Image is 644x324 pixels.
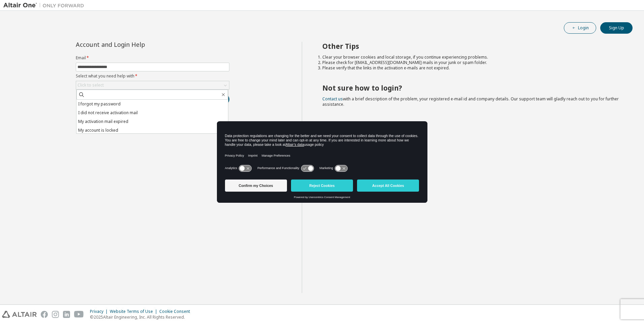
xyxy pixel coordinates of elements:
div: Account and Login Help [76,42,199,47]
button: Login [564,22,596,34]
label: Email [76,55,229,61]
span: with a brief description of the problem, your registered e-mail id and company details. Our suppo... [322,96,619,107]
div: Cookie Consent [159,309,194,314]
li: Clear your browser cookies and local storage, if you continue experiencing problems. [322,55,621,60]
div: Click to select [76,81,229,89]
div: Website Terms of Use [110,309,159,314]
img: instagram.svg [52,311,59,318]
div: Click to select [77,83,104,88]
a: Contact us [322,96,343,102]
img: Altair One [3,2,88,9]
img: altair_logo.svg [2,311,37,318]
button: Sign Up [600,22,633,34]
label: Select what you need help with [76,73,229,79]
li: I forgot my password [76,100,228,108]
h2: Other Tips [322,42,621,51]
li: Please check for [EMAIL_ADDRESS][DOMAIN_NAME] mails in your junk or spam folder. [322,60,621,65]
img: facebook.svg [41,311,48,318]
img: linkedin.svg [63,311,70,318]
h2: Not sure how to login? [322,84,621,92]
p: © 2025 Altair Engineering, Inc. All Rights Reserved. [90,314,194,320]
div: Privacy [90,309,110,314]
img: youtube.svg [74,311,84,318]
li: Please verify that the links in the activation e-mails are not expired. [322,65,621,71]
